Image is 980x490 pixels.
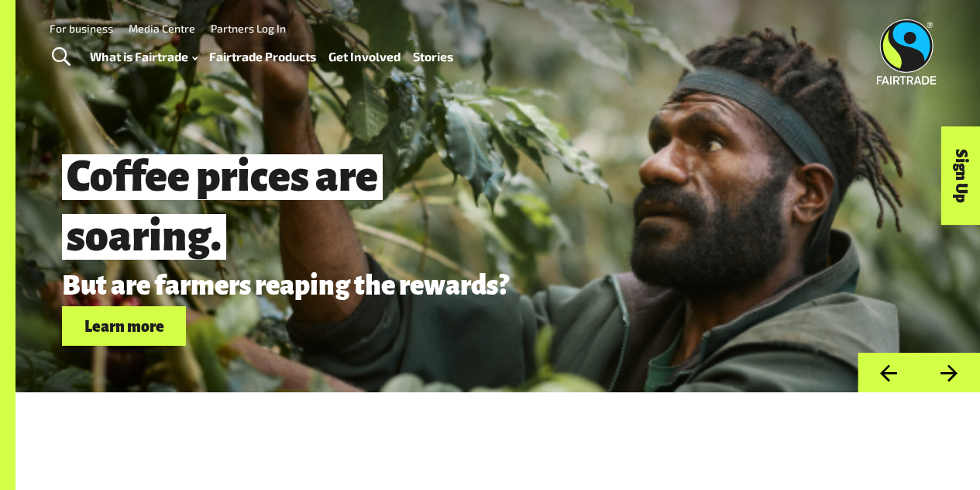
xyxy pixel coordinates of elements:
[877,19,937,85] img: Fairtrade Australia New Zealand logo
[919,353,980,392] button: Next
[209,46,316,67] a: Fairtrade Products
[62,271,786,301] p: But are farmers reaping the rewards?
[90,46,198,67] a: What is Fairtrade
[62,154,383,260] span: Coffee prices are soaring.
[50,22,113,35] a: For business
[328,46,401,67] a: Get Involved
[129,22,195,35] a: Media Centre
[211,22,286,35] a: Partners Log In
[413,46,453,67] a: Stories
[42,38,80,77] a: Toggle Search
[62,306,186,346] a: Learn more
[858,353,919,392] button: Previous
